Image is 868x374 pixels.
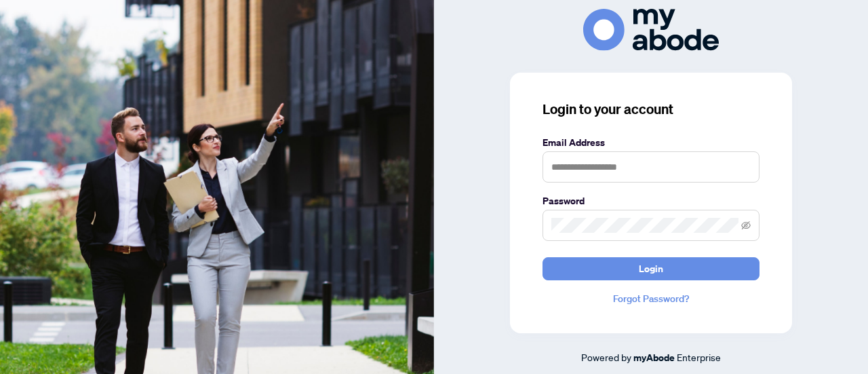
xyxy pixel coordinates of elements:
label: Email Address [542,135,759,150]
span: Enterprise [677,351,721,363]
img: ma-logo [583,9,719,50]
h3: Login to your account [542,100,759,119]
a: Forgot Password? [542,291,759,306]
a: myAbode [633,350,675,365]
span: eye-invisible [741,221,751,230]
span: Login [639,258,663,280]
label: Password [542,193,759,208]
span: Powered by [581,351,631,363]
button: Login [542,257,759,280]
